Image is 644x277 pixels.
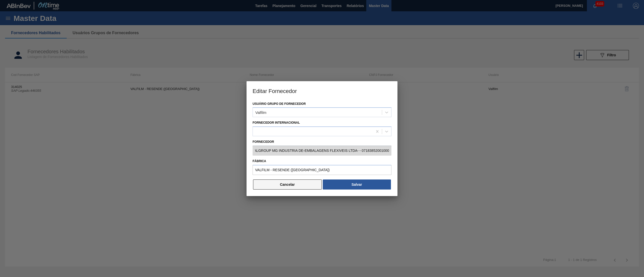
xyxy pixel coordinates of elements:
[253,102,306,106] label: Usuário Grupo de Fornecedor
[247,81,397,100] h3: Editar Fornecedor
[253,138,391,146] label: Fornecedor
[323,179,391,190] button: Salvar
[255,110,266,115] div: Valfilm
[253,158,391,165] label: Fábrica
[253,121,300,124] label: Fornecedor Internacional
[253,179,322,190] button: Cancelar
